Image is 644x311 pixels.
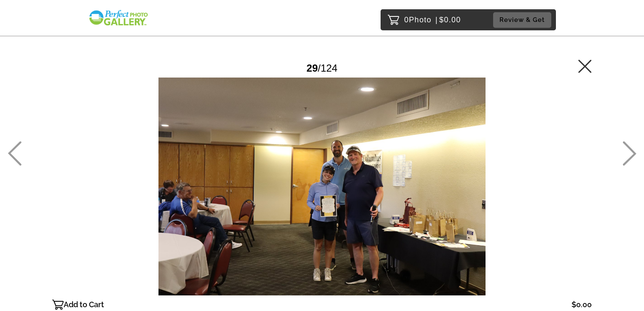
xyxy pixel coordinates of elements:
img: Snapphound Logo [88,9,149,27]
span: Photo [409,13,432,27]
a: Review & Get [493,12,554,28]
button: Review & Get [493,12,551,28]
p: 0 $0.00 [404,13,461,27]
span: 124 [321,62,338,74]
div: / [306,59,337,77]
span: | [435,16,438,24]
span: 29 [306,62,318,74]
